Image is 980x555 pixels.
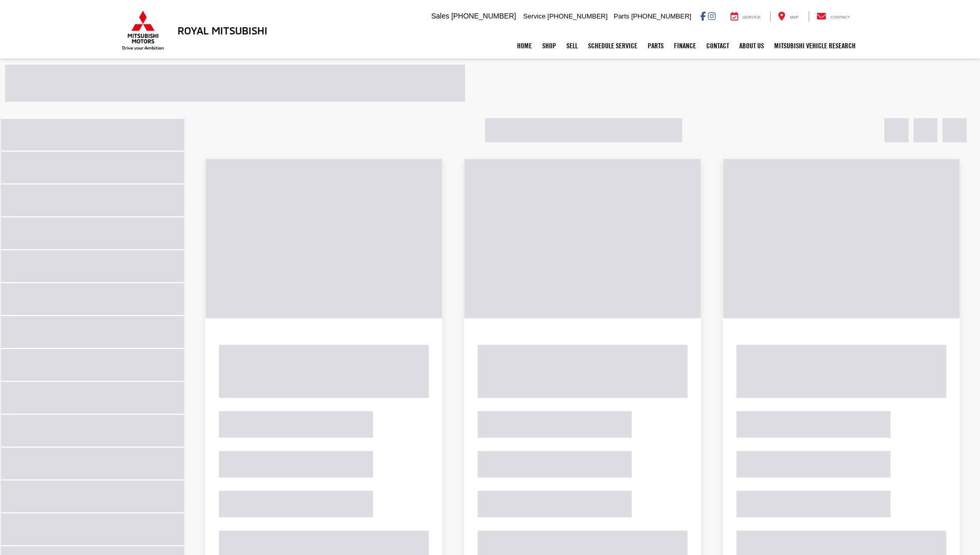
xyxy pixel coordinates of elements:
a: Shop [537,33,561,59]
a: About Us [734,33,769,59]
a: Mitsubishi Vehicle Research [769,33,861,59]
a: Finance [669,33,701,59]
a: Map [770,11,806,22]
span: Service [523,12,545,20]
span: [PHONE_NUMBER] [631,12,691,20]
img: Mitsubishi [120,10,166,50]
a: Instagram: Click to visit our Instagram page [708,12,716,20]
a: Service [723,11,769,22]
a: Schedule Service: Opens in a new tab [583,33,643,59]
a: Contact [809,11,858,22]
span: Service [743,15,761,20]
span: [PHONE_NUMBER] [451,12,516,20]
a: Home [512,33,537,59]
h3: Royal Mitsubishi [177,25,268,36]
span: Parts [614,12,629,20]
span: Sales [431,12,449,20]
a: Contact [701,33,734,59]
a: Sell [561,33,583,59]
span: Map [790,15,798,20]
span: Contact [830,15,850,20]
a: Parts: Opens in a new tab [643,33,669,59]
a: Facebook: Click to visit our Facebook page [700,12,706,20]
span: [PHONE_NUMBER] [547,12,608,20]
